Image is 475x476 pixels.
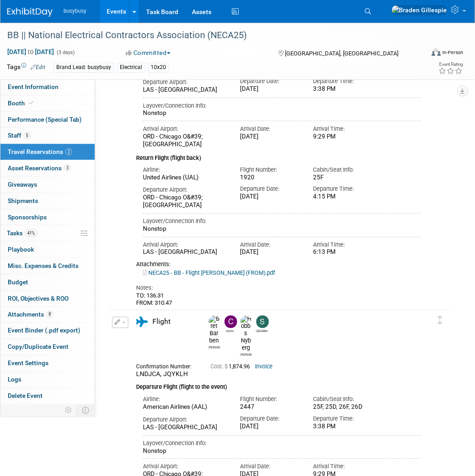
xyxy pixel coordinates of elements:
a: Logs [0,372,95,388]
div: Arrival Time: [313,125,372,133]
a: Asset Reservations3 [0,160,95,176]
div: 9:29 PM [313,133,372,141]
span: to [26,48,35,55]
div: 25F [313,174,372,182]
div: LAS - [GEOGRAPHIC_DATA] [143,249,226,257]
a: Sponsorships [0,209,95,225]
span: [DATE] [DATE] [7,48,54,56]
div: 1920 [240,174,299,182]
span: Cost: $ [211,364,229,370]
a: Event Information [0,79,95,95]
div: Flight Number: [240,396,299,404]
div: 3:38 PM [313,85,372,93]
a: Staff5 [0,128,95,144]
span: Event Settings [8,360,49,367]
div: 4:15 PM [313,193,372,201]
div: Layover/Connection Info: [143,102,421,110]
a: Edit [30,64,45,70]
div: Event Format [393,47,464,61]
div: Notes: [136,284,421,293]
div: Collin Larson [225,328,236,333]
div: Nonstop [143,226,421,233]
a: Copy/Duplicate Event [0,339,95,355]
a: Event Binder (.pdf export) [0,323,95,339]
a: Event Settings [0,356,95,372]
span: Sponsorships [8,213,47,221]
div: Flight Number: [240,166,299,174]
span: busybusy [64,8,86,14]
i: Booth reservation complete [29,100,34,105]
div: Arrival Date: [240,125,299,133]
img: Collin Larson [225,316,237,328]
span: Event Information [8,83,59,90]
a: ROI, Objectives & ROO [0,291,95,307]
div: Nonstop [143,109,421,117]
div: Cabin/Seat Info: [313,166,372,174]
div: LAS - [GEOGRAPHIC_DATA] [143,86,226,94]
div: Departure Date: [240,77,299,85]
div: Arrival Date: [240,463,299,471]
span: Delete Event [8,392,43,400]
a: NECA25 - BB - Flight [PERSON_NAME] (FROM).pdf [143,270,275,277]
a: Invoice [255,364,273,370]
a: Attachments8 [0,307,95,323]
img: Format-Inperson.png [432,49,441,56]
div: Departure Flight (flight to the event) [136,378,421,392]
button: Committed [123,48,174,57]
span: 3 [64,164,71,171]
span: Giveaways [8,181,37,188]
div: Brand Lead: busybusy [54,63,114,72]
span: 1,874.96 [211,364,254,370]
div: Confirmation Number: [136,361,197,371]
div: [DATE] [240,133,299,141]
span: Event Binder (.pdf export) [8,327,80,334]
div: Departure Airport: [143,78,226,86]
div: Arrival Time: [313,463,372,471]
div: Arrival Airport: [143,125,226,133]
div: Bret Barben [209,345,220,350]
div: 6:13 PM [313,249,372,257]
td: Personalize Event Tab Strip [61,405,77,416]
div: Departure Date: [240,415,299,423]
div: LAS - [GEOGRAPHIC_DATA] [143,424,226,432]
div: Departure Time: [313,185,372,193]
span: ROI, Objectives & ROO [8,295,69,302]
div: Arrival Date: [240,241,299,249]
div: 25F, 25D, 26F, 26D [313,404,372,411]
div: BB || National Electrical Contractors Association (NECA25) [4,27,418,44]
div: Attachments: [136,261,421,268]
div: United Airlines (UAL) [143,174,226,182]
span: Misc. Expenses & Credits [8,262,78,269]
span: Booth [8,99,35,107]
div: Collin Larson [222,316,238,333]
div: [DATE] [240,249,299,257]
span: LNDJCA, JQYKLH [136,371,188,378]
div: Departure Date: [240,185,299,193]
img: Hobbs Nyberg [240,316,252,352]
div: 2447 [240,404,299,412]
div: ORD - Chicago O&#39;[GEOGRAPHIC_DATA] [143,133,226,149]
span: Logs [8,376,21,383]
i: Flight [136,317,148,327]
div: Layover/Connection Info: [143,440,421,448]
div: Arrival Airport: [143,463,226,471]
div: Electrical [117,63,145,72]
span: Tasks [7,229,37,237]
span: [GEOGRAPHIC_DATA], [GEOGRAPHIC_DATA] [285,50,398,57]
a: Giveaways [0,177,95,193]
span: 41% [25,230,37,237]
a: Budget [0,274,95,290]
div: TO: 136.31 FROM: 310.47 [136,293,421,307]
span: Attachments [8,311,53,318]
div: Airline: [143,166,226,174]
div: Departure Airport: [143,186,226,194]
span: Flight [152,318,171,326]
div: Sydney Sanders [254,316,270,333]
div: Departure Airport: [143,416,226,424]
a: Performance (Special Tab) [0,112,95,128]
span: Staff [8,132,30,139]
span: 2 [65,149,72,155]
div: [DATE] [240,193,299,201]
div: [DATE] [240,423,299,431]
img: Sydney Sanders [256,316,269,328]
